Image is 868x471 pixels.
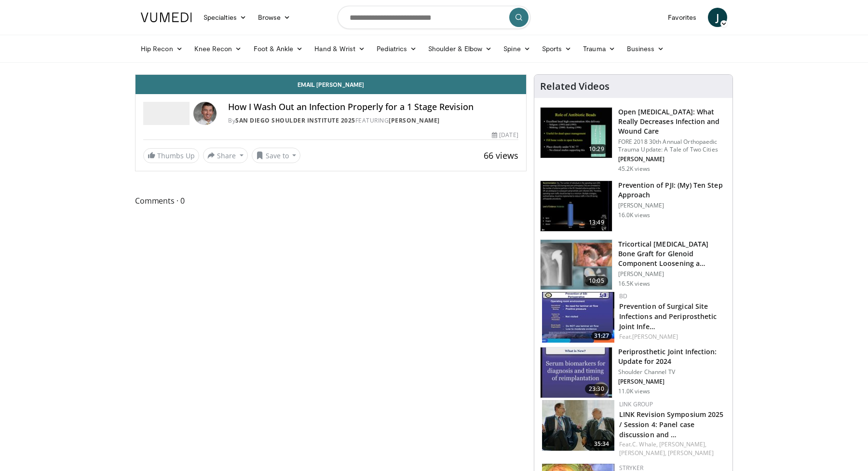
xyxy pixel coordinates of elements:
[662,8,702,27] a: Favorites
[228,116,518,125] div: By FEATURING
[143,102,190,125] img: San Diego Shoulder Institute 2025
[135,39,189,58] a: Hip Recon
[143,148,199,163] a: Thumbs Up
[591,332,612,340] span: 31:27
[371,39,422,58] a: Pediatrics
[203,148,248,163] button: Share
[193,102,217,125] img: Avatar
[708,8,727,27] a: J
[591,440,612,448] span: 35:34
[540,107,727,173] a: 10:29 Open [MEDICAL_DATA]: What Really Decreases Infection and Wound Care FORE 2018 30th Annual O...
[541,240,612,290] img: 54195_0000_3.png.150x105_q85_crop-smart_upscale.jpg
[619,302,717,331] a: Prevention of Surgical Site Infections and Periprosthetic Joint Infe…
[619,292,627,300] a: BD
[338,6,530,29] input: Search topics, interventions
[541,181,612,231] img: 300aa6cd-3a47-4862-91a3-55a981c86f57.150x105_q85_crop-smart_upscale.jpg
[484,150,518,161] span: 66 views
[618,138,727,153] p: FORE 2018 30th Annual Orthopaedic Trauma Update: A Tale of Two Cities
[621,39,670,58] a: Business
[541,108,612,158] img: ded7be61-cdd8-40fc-98a3-de551fea390e.150x105_q85_crop-smart_upscale.jpg
[618,239,727,268] h3: Tricortical [MEDICAL_DATA] Bone Graft for Glenoid Component Loosening a…
[228,102,518,112] h4: How I Wash Out an Infection Properly for a 1 Stage Revision
[141,13,192,22] img: VuMedi Logo
[618,378,727,386] p: [PERSON_NAME]
[422,39,498,58] a: Shoulder & Elbow
[618,347,727,366] h3: Periprosthetic Joint Infection: Update for 2024
[619,410,724,439] a: LINK Revision Symposium 2025 / Session 4: Panel case discussion and …
[252,148,301,163] button: Save to
[618,202,727,209] p: [PERSON_NAME]
[536,39,578,58] a: Sports
[540,239,727,291] a: 10:05 Tricortical [MEDICAL_DATA] Bone Graft for Glenoid Component Loosening a… [PERSON_NAME] 16.5...
[585,384,608,394] span: 23:30
[498,39,536,58] a: Spine
[540,347,727,398] a: 23:30 Periprosthetic Joint Infection: Update for 2024 Shoulder Channel TV [PERSON_NAME] 11.0K views
[309,39,371,58] a: Hand & Wrist
[252,8,297,27] a: Browse
[577,39,621,58] a: Trauma
[189,39,248,58] a: Knee Recon
[632,332,678,341] a: [PERSON_NAME]
[542,292,614,343] img: bdb02266-35f1-4bde-b55c-158a878fcef6.150x105_q85_crop-smart_upscale.jpg
[618,155,727,163] p: [PERSON_NAME]
[618,180,727,200] h3: Prevention of PJI: (My) Ten Step Approach
[135,194,527,207] span: Comments 0
[618,211,650,219] p: 16.0K views
[632,440,658,448] a: C. Whale,
[585,218,608,227] span: 13:49
[668,449,714,457] a: [PERSON_NAME]
[618,270,727,278] p: [PERSON_NAME]
[540,81,610,92] h4: Related Videos
[541,347,612,398] img: 0305937d-4796-49c9-8ba6-7e7cbcdfebb5.150x105_q85_crop-smart_upscale.jpg
[198,8,252,27] a: Specialties
[618,368,727,376] p: Shoulder Channel TV
[492,131,518,139] div: [DATE]
[235,116,355,125] a: San Diego Shoulder Institute 2025
[619,332,725,341] div: Feat.
[618,165,650,173] p: 45.2K views
[585,144,608,154] span: 10:29
[619,400,653,408] a: LINK Group
[540,180,727,232] a: 13:49 Prevention of PJI: (My) Ten Step Approach [PERSON_NAME] 16.0K views
[619,449,666,457] a: [PERSON_NAME],
[389,116,440,125] a: [PERSON_NAME]
[585,276,608,286] span: 10:05
[618,388,650,395] p: 11.0K views
[542,400,614,451] img: f763ad4d-af6c-432c-8f2b-c2daf47df9ae.150x105_q85_crop-smart_upscale.jpg
[619,440,725,457] div: Feat.
[618,107,727,136] h3: Open [MEDICAL_DATA]: What Really Decreases Infection and Wound Care
[248,39,309,58] a: Foot & Ankle
[618,280,650,288] p: 16.5K views
[542,400,614,451] a: 35:34
[659,440,706,448] a: [PERSON_NAME],
[542,292,614,343] a: 31:27
[136,75,526,94] a: Email [PERSON_NAME]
